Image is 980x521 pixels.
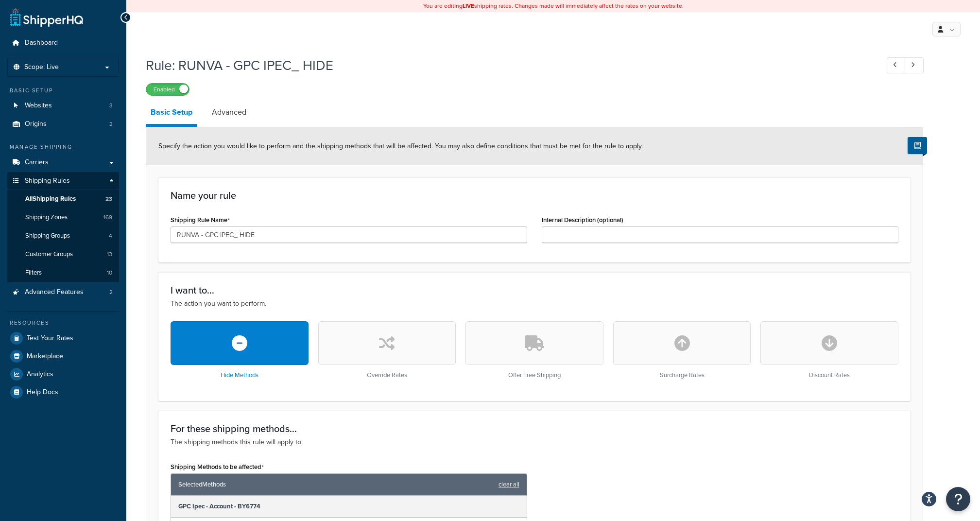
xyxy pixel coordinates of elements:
[908,137,927,154] button: Show Help Docs
[7,330,119,347] a: Test Your Rates
[25,39,58,47] span: Dashboard
[25,288,84,296] span: Advanced Features
[146,101,197,127] a: Basic Setup
[25,102,52,110] span: Websites
[171,423,898,434] h3: For these shipping methods...
[107,269,112,277] span: 10
[103,213,112,222] span: 169
[7,283,119,301] a: Advanced Features2
[109,232,112,240] span: 4
[25,250,73,259] span: Customer Groups
[171,285,898,295] h3: I want to...
[7,190,119,208] a: AllShipping Rules23
[7,264,119,282] a: Filters10
[25,213,68,222] span: Shipping Zones
[105,195,112,203] span: 23
[760,321,898,379] div: Discount Rates
[171,463,264,471] label: Shipping Methods to be affected
[27,334,73,343] span: Test Your Rates
[7,97,119,115] li: Websites
[7,154,119,172] a: Carriers
[7,227,119,245] li: Shipping Groups
[7,172,119,190] a: Shipping Rules
[25,120,47,128] span: Origins
[7,245,119,263] a: Customer Groups13
[109,288,113,296] span: 2
[171,298,898,309] p: The action you want to perform.
[318,321,456,379] div: Override Rates
[207,101,251,124] a: Advanced
[7,115,119,133] a: Origins2
[171,216,230,224] label: Shipping Rule Name
[946,487,970,511] button: Open Resource Center
[171,437,898,448] p: The shipping methods this rule will apply to.
[7,283,119,301] li: Advanced Features
[25,232,70,240] span: Shipping Groups
[25,269,42,277] span: Filters
[499,478,519,491] a: clear all
[107,250,112,259] span: 13
[27,388,58,397] span: Help Docs
[7,245,119,263] li: Customer Groups
[178,478,494,491] span: Selected Methods
[7,365,119,383] a: Analytics
[25,177,70,185] span: Shipping Rules
[146,56,869,75] h1: Rule: RUNVA - GPC IPEC_ HIDE
[25,158,49,167] span: Carriers
[465,321,603,379] div: Offer Free Shipping
[109,120,113,128] span: 2
[171,321,309,379] div: Hide Methods
[171,496,527,518] div: GPC Ipec - Account - BY6774
[7,87,119,95] div: Basic Setup
[146,84,189,95] label: Enabled
[7,347,119,365] a: Marketplace
[27,352,63,361] span: Marketplace
[25,195,76,203] span: All Shipping Rules
[24,63,59,71] span: Scope: Live
[7,383,119,401] a: Help Docs
[7,34,119,52] a: Dashboard
[7,319,119,327] div: Resources
[7,208,119,226] a: Shipping Zones169
[463,1,474,10] b: LIVE
[27,370,53,379] span: Analytics
[109,102,113,110] span: 3
[613,321,751,379] div: Surcharge Rates
[887,57,906,73] a: Previous Record
[7,264,119,282] li: Filters
[7,172,119,283] li: Shipping Rules
[171,190,898,201] h3: Name your rule
[7,97,119,115] a: Websites3
[7,208,119,226] li: Shipping Zones
[7,227,119,245] a: Shipping Groups4
[542,216,623,224] label: Internal Description (optional)
[158,141,643,151] span: Specify the action you would like to perform and the shipping methods that will be affected. You ...
[7,115,119,133] li: Origins
[905,57,924,73] a: Next Record
[7,143,119,151] div: Manage Shipping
